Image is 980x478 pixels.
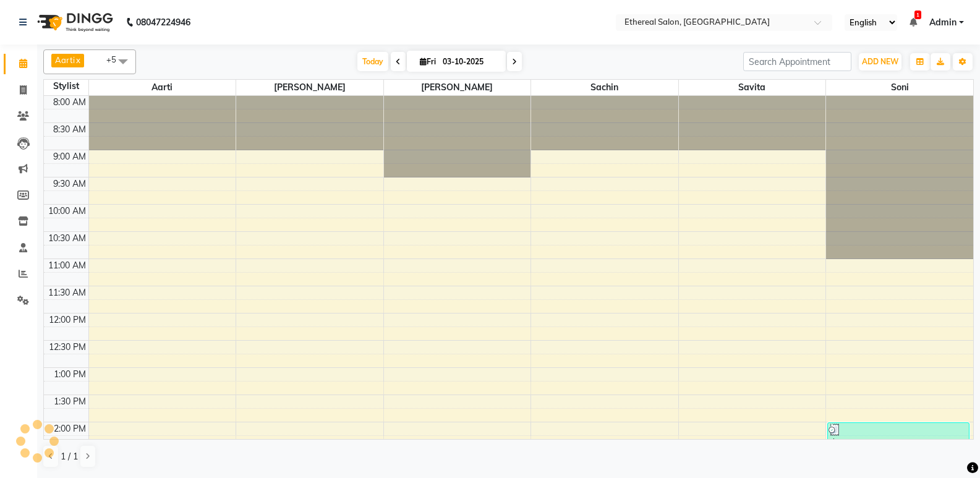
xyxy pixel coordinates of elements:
button: ADD NEW [859,53,901,70]
div: Shruti pawar, TK01, 02:00 PM-03:00 PM, Color Services For Women - Touch Up - Majirel [828,423,969,476]
div: Stylist [44,80,88,93]
a: x [75,55,80,65]
span: [PERSON_NAME] [384,80,531,95]
span: ADD NEW [862,57,898,66]
span: 1 / 1 [61,450,78,463]
span: Sachin [531,80,678,95]
div: 1:00 PM [51,368,88,381]
div: 11:30 AM [46,286,88,299]
div: 12:00 PM [46,314,88,326]
span: Admin [929,16,957,29]
div: 1:30 PM [51,395,88,408]
div: 9:00 AM [51,150,88,163]
div: 10:30 AM [46,232,88,245]
a: 1 [910,17,917,28]
input: Search Appointment [743,52,851,71]
span: Today [357,52,388,71]
input: 2025-10-03 [439,53,501,71]
span: Fri [417,57,439,66]
div: 9:30 AM [51,177,88,190]
span: Aarti [55,55,75,65]
span: 1 [914,11,921,19]
img: logo [32,5,116,40]
b: 08047224946 [136,5,190,40]
span: +5 [106,54,126,64]
div: 8:30 AM [51,123,88,136]
div: 2:00 PM [51,422,88,435]
div: 11:00 AM [46,259,88,272]
span: Aarti [89,80,236,95]
span: [PERSON_NAME] [236,80,383,95]
span: Soni [826,80,973,95]
div: 10:00 AM [46,205,88,218]
div: 12:30 PM [46,341,88,354]
span: Savita [679,80,826,95]
div: 8:00 AM [51,96,88,109]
